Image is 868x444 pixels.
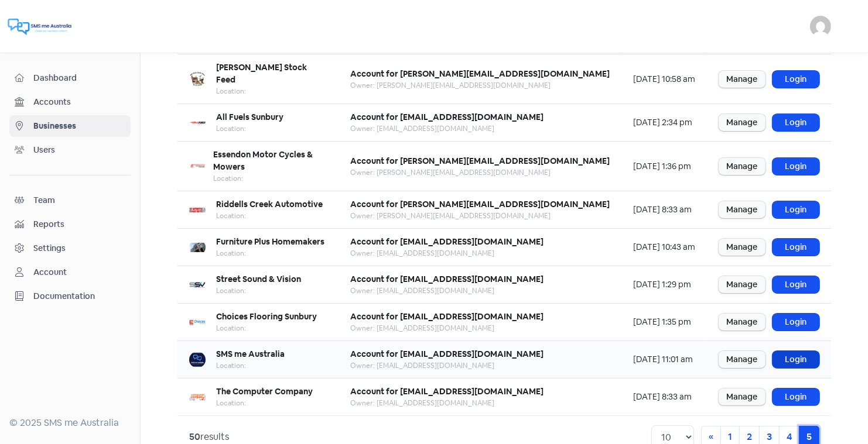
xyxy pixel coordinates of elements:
[350,285,544,296] div: Owner: [EMAIL_ADDRESS][DOMAIN_NAME]
[350,199,610,209] b: Account for [PERSON_NAME][EMAIL_ADDRESS][DOMAIN_NAME]
[216,211,323,221] div: Location:
[9,190,131,211] a: Team
[33,144,125,156] span: Users
[719,158,766,175] a: Manage
[216,248,324,259] div: Location:
[719,351,766,368] a: Manage
[350,386,544,397] b: Account for [EMAIL_ADDRESS][DOMAIN_NAME]
[9,261,131,283] a: Account
[350,248,544,259] div: Owner: [EMAIL_ADDRESS][DOMAIN_NAME]
[350,360,544,371] div: Owner: [EMAIL_ADDRESS][DOMAIN_NAME]
[33,218,125,230] span: Reports
[773,114,819,131] a: Login
[189,314,206,331] img: b9bc24ec-b9b0-40d0-a281-459edceb269e-250x250.png
[216,360,285,371] div: Location:
[773,201,819,218] a: Login
[189,115,206,131] img: c1c240e4-5a11-45df-90b8-9c3a0c0e2680-250x250.png
[773,388,819,405] a: Login
[719,276,766,293] a: Manage
[709,431,713,443] span: «
[350,236,544,247] b: Account for [EMAIL_ADDRESS][DOMAIN_NAME]
[350,112,544,122] b: Account for [EMAIL_ADDRESS][DOMAIN_NAME]
[350,323,544,333] div: Owner: [EMAIL_ADDRESS][DOMAIN_NAME]
[9,115,131,137] a: Businesses
[719,114,766,131] a: Manage
[633,73,695,85] div: [DATE] 10:58 am
[9,139,131,161] a: Users
[633,116,695,129] div: [DATE] 2:34 pm
[189,352,206,368] img: 0385b875-dc3f-465e-b1c0-29d7f0f11d62-250x250.png
[33,242,66,254] div: Settings
[216,323,317,333] div: Location:
[350,156,610,166] b: Account for [PERSON_NAME][EMAIL_ADDRESS][DOMAIN_NAME]
[189,158,206,174] img: 12666a30-c45c-4461-b611-c942322ac24d-250x250.png
[350,211,610,221] div: Owner: [PERSON_NAME][EMAIL_ADDRESS][DOMAIN_NAME]
[216,123,283,134] div: Location:
[350,398,544,408] div: Owner: [EMAIL_ADDRESS][DOMAIN_NAME]
[213,173,327,184] div: Location:
[9,285,131,307] a: Documentation
[350,311,544,322] b: Account for [EMAIL_ADDRESS][DOMAIN_NAME]
[350,68,610,79] b: Account for [PERSON_NAME][EMAIL_ADDRESS][DOMAIN_NAME]
[33,96,125,108] span: Accounts
[33,266,67,278] div: Account
[350,80,610,91] div: Owner: [PERSON_NAME][EMAIL_ADDRESS][DOMAIN_NAME]
[350,167,610,178] div: Owner: [PERSON_NAME][EMAIL_ADDRESS][DOMAIN_NAME]
[719,71,766,88] a: Manage
[633,204,695,216] div: [DATE] 8:33 am
[719,201,766,218] a: Manage
[633,241,695,253] div: [DATE] 10:43 am
[719,314,766,331] a: Manage
[773,314,819,331] a: Login
[216,285,301,296] div: Location:
[216,86,327,97] div: Location:
[633,391,695,403] div: [DATE] 8:33 am
[216,311,317,322] b: Choices Flooring Sunbury
[216,112,283,122] b: All Fuels Sunbury
[9,214,131,235] a: Reports
[189,389,206,405] img: 1ccc6674-949f-4ca0-b8db-3724e34040cf-250x250.png
[633,353,695,366] div: [DATE] 11:01 am
[216,236,324,247] b: Furniture Plus Homemakers
[350,349,544,359] b: Account for [EMAIL_ADDRESS][DOMAIN_NAME]
[9,67,131,89] a: Dashboard
[350,274,544,284] b: Account for [EMAIL_ADDRESS][DOMAIN_NAME]
[773,239,819,256] a: Login
[350,123,544,134] div: Owner: [EMAIL_ADDRESS][DOMAIN_NAME]
[189,71,206,87] img: 70513ab9-6cfd-4232-98b6-d908e2e96a56-250x250.png
[213,149,313,172] b: Essendon Motor Cycles & Mowers
[189,430,229,444] div: results
[719,388,766,405] a: Manage
[216,199,323,209] b: Riddells Creek Automotive
[633,278,695,291] div: [DATE] 1:29 pm
[633,160,695,173] div: [DATE] 1:36 pm
[773,158,819,175] a: Login
[773,71,819,88] a: Login
[189,277,206,293] img: 9d6c9876-0982-4647-bab7-a5ceb9c12ed6-250x250.png
[33,290,125,302] span: Documentation
[810,16,831,37] img: User
[189,431,200,443] strong: 50
[33,194,125,206] span: Team
[719,239,766,256] a: Manage
[216,386,313,397] b: The Computer Company
[9,416,131,430] div: © 2025 SMS me Australia
[9,238,131,259] a: Settings
[773,276,819,293] a: Login
[216,398,313,408] div: Location:
[189,202,206,218] img: c9725dbc-9a51-43ea-b06c-1daee92c75dc-250x250.png
[633,316,695,328] div: [DATE] 1:35 pm
[216,349,285,359] b: SMS me Australia
[189,239,206,256] img: 8382608e-6d3e-4573-9ff3-b6dd60c6b098-250x250.png
[9,91,131,113] a: Accounts
[773,351,819,368] a: Login
[216,62,307,85] b: [PERSON_NAME] Stock Feed
[33,120,125,132] span: Businesses
[33,72,125,84] span: Dashboard
[216,274,301,284] b: Street Sound & Vision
